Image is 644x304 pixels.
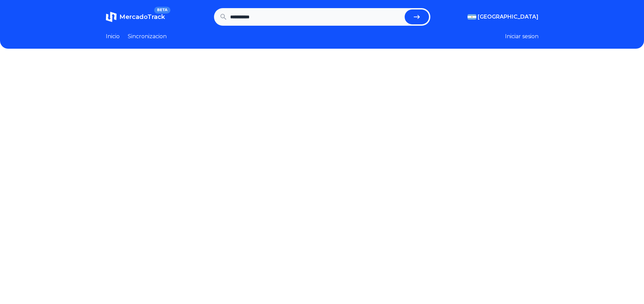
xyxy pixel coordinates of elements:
span: [GEOGRAPHIC_DATA] [478,13,539,21]
a: MercadoTrackBETA [106,11,165,22]
button: [GEOGRAPHIC_DATA] [468,13,539,21]
img: Argentina [468,14,476,20]
span: BETA [154,7,170,14]
a: Sincronizacion [128,32,167,41]
a: Inicio [106,32,120,41]
span: MercadoTrack [119,13,165,21]
button: Iniciar sesion [505,32,539,41]
img: MercadoTrack [106,11,117,22]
